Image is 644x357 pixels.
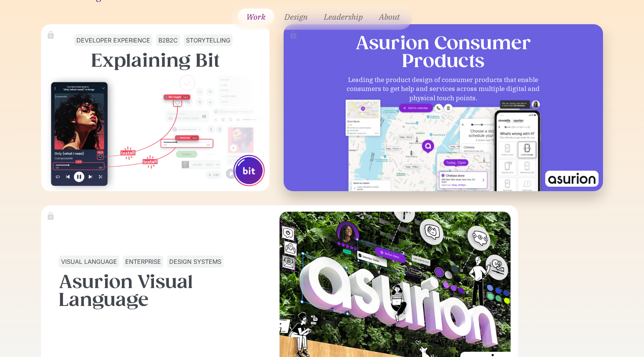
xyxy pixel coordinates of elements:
a: About [373,9,407,25]
a: Design [278,9,314,25]
h3: Asurion Visual Language [59,273,286,309]
div: developer experience [76,35,150,45]
a: b2cService DesignAsurion ConsumerProductsLeading the product design of consumer products that ena... [284,24,603,191]
div: storytelling [186,35,230,45]
a: developer experienceb2b2cstorytellingExplaining Bit [41,24,269,191]
h3: Asurion Consumer Products [356,34,531,70]
a: Work [237,9,275,25]
div: enterprise [125,256,161,267]
div: design systems [169,256,221,267]
div: visual language [61,256,117,267]
div: Leading the product design of consumer products that enable consumers to get help and services ac... [341,75,546,102]
a: Leadership [317,9,369,25]
h3: Explaining Bit [91,51,220,69]
div: b2b2c [158,35,178,45]
div: Service Design [427,18,476,28]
